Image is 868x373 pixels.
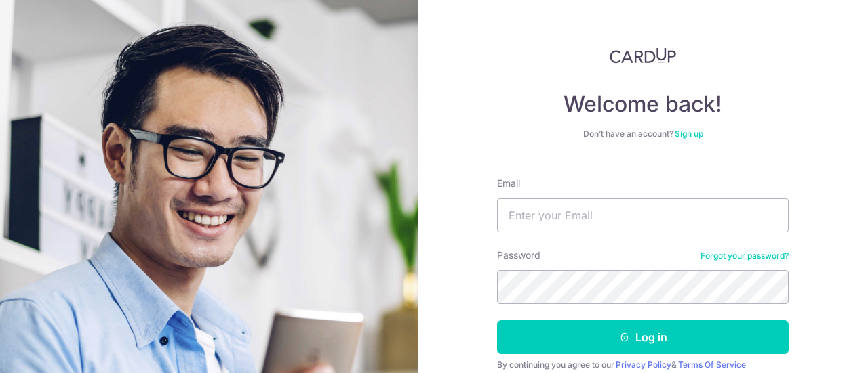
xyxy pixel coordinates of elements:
[497,359,789,370] div: By continuing you agree to our &
[497,129,789,139] div: Don’t have an account?
[678,359,746,370] a: Terms Of Service
[675,129,703,139] a: Sign up
[497,91,789,118] h4: Welcome back!
[497,198,789,232] input: Enter your Email
[497,177,520,190] label: Email
[701,250,789,261] a: Forgot your password?
[497,320,789,354] button: Log in
[497,248,540,262] label: Password
[610,47,676,64] img: CardUp Logo
[616,359,671,370] a: Privacy Policy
